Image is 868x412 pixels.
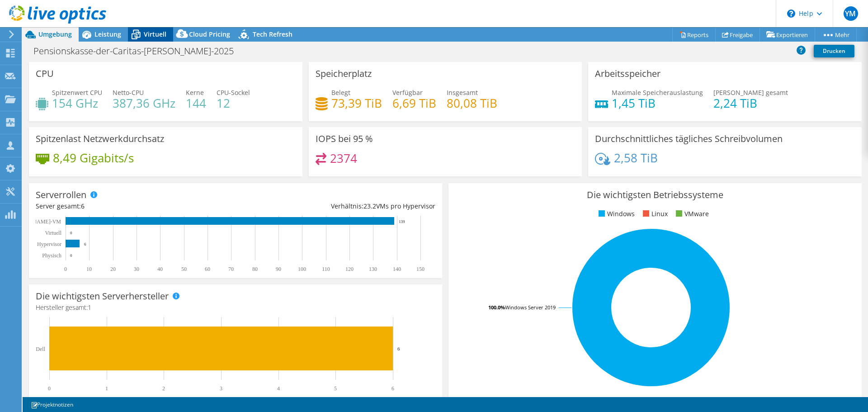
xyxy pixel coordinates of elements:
[393,266,401,272] text: 140
[189,30,230,38] span: Cloud Pricing
[70,231,72,235] text: 0
[110,266,116,272] text: 20
[53,153,134,163] h4: 8,49 Gigabits/s
[787,9,795,18] svg: \n
[397,346,400,351] text: 6
[612,98,703,108] h4: 1,45 TiB
[713,88,788,97] span: [PERSON_NAME] gesamt
[217,88,250,97] span: CPU-Sockel
[316,134,373,144] h3: IOPS bei 95 %
[392,88,423,97] span: Verfügbar
[36,190,86,200] h3: Serverrollen
[277,385,280,392] text: 4
[45,230,61,236] text: Virtuell
[181,266,187,272] text: 50
[505,304,556,311] tspan: Windows Server 2019
[715,28,760,42] a: Freigabe
[64,266,67,272] text: 0
[228,266,234,272] text: 70
[614,153,658,163] h4: 2,58 TiB
[276,266,281,272] text: 90
[369,266,377,272] text: 130
[113,88,144,97] span: Netto-CPU
[316,69,372,79] h3: Speicherplatz
[88,303,91,312] span: 1
[399,219,405,224] text: 139
[36,303,435,313] h4: Hersteller gesamt:
[36,346,45,352] text: Dell
[595,134,783,144] h3: Durchschnittliches tägliches Schreibvolumen
[322,266,330,272] text: 110
[236,201,435,211] div: Verhältnis: VMs pro Hypervisor
[38,30,72,38] span: Umgebung
[52,88,102,97] span: Spitzenwert CPU
[844,6,858,21] span: YM
[345,266,354,272] text: 120
[134,266,139,272] text: 30
[70,253,72,258] text: 0
[24,399,80,410] a: Projektnotizen
[186,88,204,97] span: Kerne
[488,304,505,311] tspan: 100.0%
[36,69,54,79] h3: CPU
[416,266,425,272] text: 150
[48,385,51,392] text: 0
[157,266,163,272] text: 40
[253,30,292,38] span: Tech Refresh
[331,98,382,108] h4: 73,39 TiB
[36,134,164,144] h3: Spitzenlast Netzwerkdurchsatz
[36,201,236,211] div: Server gesamt:
[36,291,169,301] h3: Die wichtigsten Serverhersteller
[186,98,206,108] h4: 144
[42,252,61,259] text: Physisch
[713,98,788,108] h4: 2,24 TiB
[298,266,306,272] text: 100
[392,385,394,392] text: 6
[144,30,166,38] span: Virtuell
[674,209,709,219] li: VMware
[595,69,660,79] h3: Arbeitsspeicher
[29,46,248,56] h1: Pensionskasse-der-Caritas-[PERSON_NAME]-2025
[252,266,258,272] text: 80
[81,202,85,210] span: 6
[392,98,436,108] h4: 6,69 TiB
[162,385,165,392] text: 2
[52,98,102,108] h4: 154 GHz
[331,88,350,97] span: Belegt
[105,385,108,392] text: 1
[815,28,857,42] a: Mehr
[86,266,92,272] text: 10
[672,28,716,42] a: Reports
[220,385,222,392] text: 3
[455,190,855,200] h3: Die wichtigsten Betriebssysteme
[205,266,210,272] text: 60
[447,88,478,97] span: Insgesamt
[759,28,815,42] a: Exportieren
[37,241,61,247] text: Hypervisor
[641,209,668,219] li: Linux
[612,88,703,97] span: Maximale Speicherauslastung
[113,98,175,108] h4: 387,36 GHz
[447,98,497,108] h4: 80,08 TiB
[596,209,635,219] li: Windows
[84,242,86,246] text: 6
[94,30,121,38] span: Leistung
[334,385,337,392] text: 5
[330,153,357,163] h4: 2374
[363,202,376,210] span: 23.2
[217,98,250,108] h4: 12
[814,45,854,57] a: Drucken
